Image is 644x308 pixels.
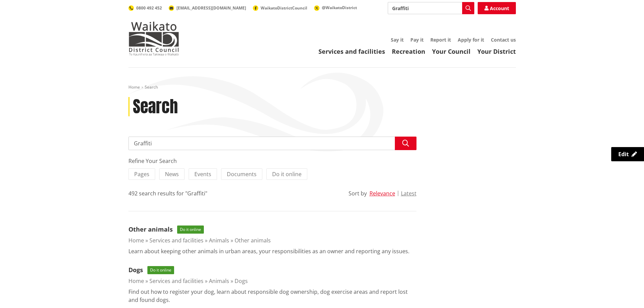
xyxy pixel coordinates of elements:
a: Edit [611,147,644,161]
a: Pay it [410,37,424,43]
input: Search input [128,137,416,150]
a: Dogs [128,266,143,274]
div: Refine Your Search [128,157,416,165]
div: 492 search results for "Graffiti" [128,189,207,197]
span: @WaikatoDistrict [322,5,357,10]
span: Do it online [147,266,174,274]
a: 0800 492 452 [128,5,162,11]
a: Home [128,84,140,90]
a: Services and facilities [149,277,204,285]
a: Home [128,237,144,244]
span: [EMAIL_ADDRESS][DOMAIN_NAME] [176,5,246,11]
span: Do it online [177,226,204,234]
p: Find out how to register your dog, learn about responsible dog ownership, dog exercise areas and ... [128,288,416,304]
a: Dogs [235,277,248,285]
a: Services and facilities [318,47,385,55]
a: [EMAIL_ADDRESS][DOMAIN_NAME] [169,5,246,11]
a: Home [128,277,144,285]
button: Relevance [369,190,395,196]
a: Say it [391,37,404,43]
input: Search input [388,2,474,14]
div: Sort by [349,189,367,197]
a: Report it [430,37,451,43]
a: Apply for it [458,37,484,43]
span: Events [194,170,211,178]
nav: breadcrumb [128,85,516,90]
button: Latest [401,190,416,196]
a: Contact us [491,37,516,43]
span: Pages [134,170,149,178]
a: @WaikatoDistrict [314,5,357,10]
a: WaikatoDistrictCouncil [253,5,307,11]
img: Waikato District Council - Te Kaunihera aa Takiwaa o Waikato [128,22,179,55]
span: Edit [618,150,629,158]
span: News [165,170,179,178]
a: Services and facilities [149,237,204,244]
span: 0800 492 452 [136,5,162,11]
a: Other animals [128,225,173,233]
a: Recreation [392,47,425,55]
a: Account [478,2,516,14]
a: Other animals [235,237,271,244]
h1: Search [133,97,178,117]
span: WaikatoDistrictCouncil [261,5,307,11]
a: Your District [477,47,516,55]
a: Animals [209,277,229,285]
p: Learn about keeping other animals in urban areas, your responsibilities as an owner and reporting... [128,247,409,255]
a: Animals [209,237,229,244]
span: Documents [227,170,257,178]
span: Search [145,84,158,90]
span: Do it online [272,170,302,178]
a: Your Council [432,47,471,55]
